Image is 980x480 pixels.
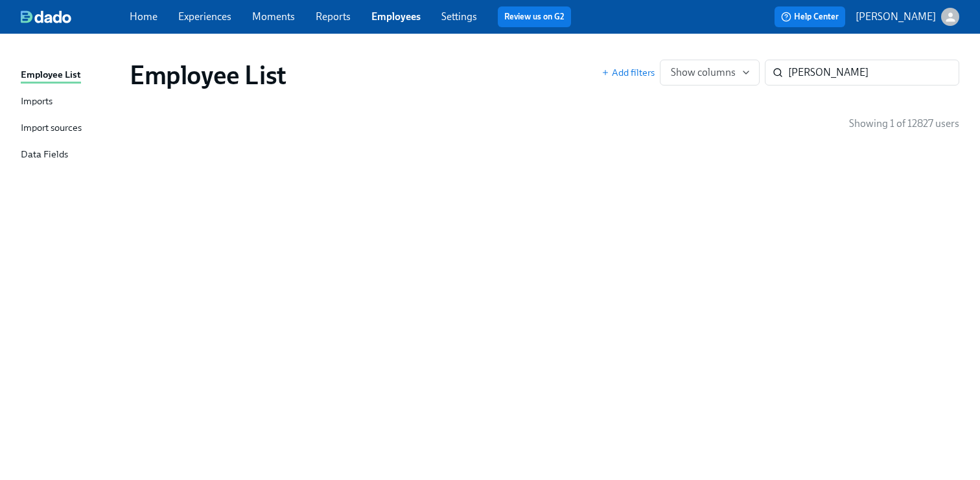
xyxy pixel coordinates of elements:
[130,10,157,23] a: Home
[601,66,655,79] button: Add filters
[21,147,119,163] a: Data Fields
[788,60,959,86] input: Search by name
[21,147,68,163] div: Data Fields
[21,10,71,23] img: dado
[178,10,231,23] a: Experiences
[21,94,119,110] a: Imports
[252,10,295,23] a: Moments
[441,10,477,23] a: Settings
[371,10,421,23] a: Employees
[21,120,82,137] div: Import sources
[21,10,130,23] a: dado
[856,8,959,26] button: [PERSON_NAME]
[316,10,351,23] a: Reports
[671,66,749,79] span: Show columns
[504,10,565,23] a: Review us on G2
[21,94,52,110] div: Imports
[781,10,839,23] span: Help Center
[21,67,119,84] a: Employee List
[130,60,286,91] h1: Employee List
[498,6,571,27] button: Review us on G2
[21,67,81,84] div: Employee List
[849,117,959,131] p: Showing 1 of 12827 users
[21,120,119,137] a: Import sources
[856,10,936,24] p: [PERSON_NAME]
[775,6,845,27] button: Help Center
[660,60,760,86] button: Show columns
